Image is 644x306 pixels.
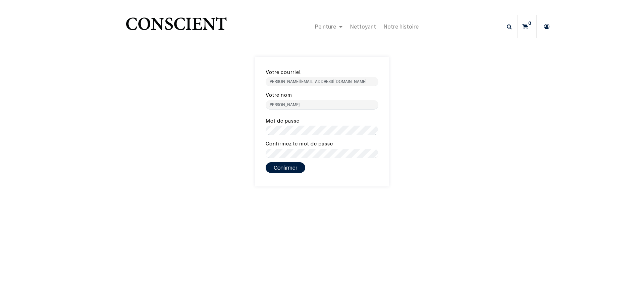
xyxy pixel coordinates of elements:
span: Nettoyant [350,23,376,30]
a: Peinture [311,15,346,38]
a: Logo of Conscient [124,13,228,40]
span: Notre histoire [383,23,419,30]
a: 0 [518,15,536,38]
label: Confirmez le mot de passe [266,139,333,148]
iframe: Tidio Chat [609,263,641,294]
img: Conscient [124,13,228,40]
input: ex. John Doe [266,100,378,110]
label: Mot de passe [266,117,300,125]
sup: 0 [527,20,533,27]
label: Votre courriel [266,68,301,77]
span: Peinture [315,23,336,30]
label: Votre nom [266,91,292,99]
button: Confirmer [266,162,305,173]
